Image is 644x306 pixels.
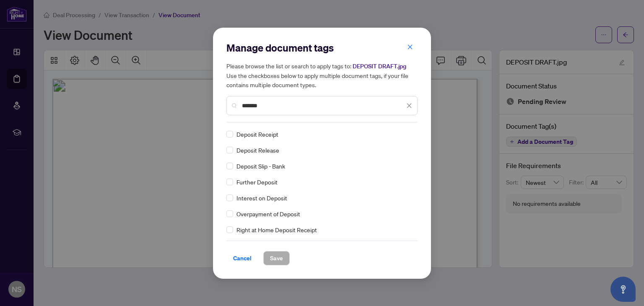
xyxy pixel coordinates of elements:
[610,277,636,302] button: Open asap
[236,145,279,155] span: Deposit Release
[236,193,287,202] span: Interest on Deposit
[263,251,290,265] button: Save
[236,130,278,139] span: Deposit Receipt
[226,61,418,89] h5: Please browse the list or search to apply tags to: Use the checkboxes below to apply multiple doc...
[236,177,278,187] span: Further Deposit
[226,251,258,265] button: Cancel
[353,62,406,70] span: DEPOSIT DRAFT.jpg
[406,103,412,109] span: close
[236,161,285,171] span: Deposit Slip - Bank
[407,44,413,50] span: close
[233,252,252,265] span: Cancel
[226,41,418,54] h2: Manage document tags
[236,225,317,234] span: Right at Home Deposit Receipt
[236,209,300,218] span: Overpayment of Deposit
